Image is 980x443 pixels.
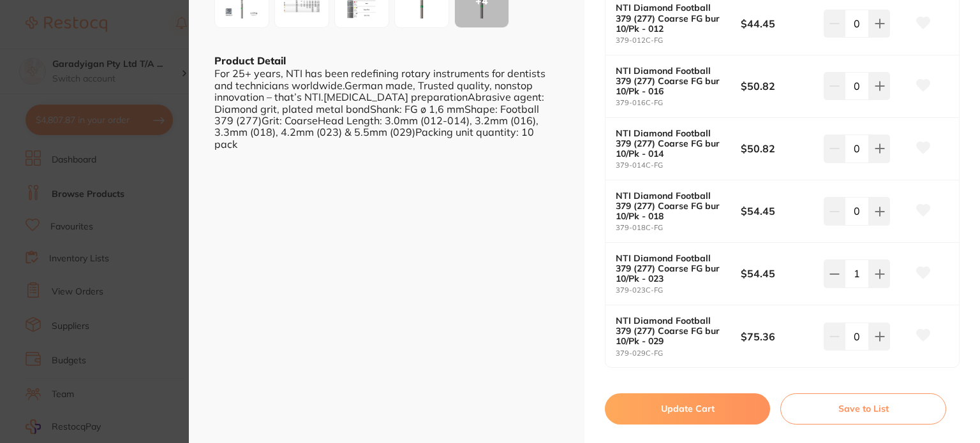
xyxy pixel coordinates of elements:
[616,191,728,221] b: NTI Diamond Football 379 (277) Coarse FG bur 10/Pk - 018
[616,128,728,159] b: NTI Diamond Football 379 (277) Coarse FG bur 10/Pk - 014
[616,161,741,170] small: 379-014C-FG
[605,393,770,424] button: Update Cart
[214,68,559,150] div: For 25+ years, NTI has been redefining rotary instruments for dentists and technicians worldwide....
[741,266,815,280] b: $54.45
[616,253,728,284] b: NTI Diamond Football 379 (277) Coarse FG bur 10/Pk - 023
[616,316,728,346] b: NTI Diamond Football 379 (277) Coarse FG bur 10/Pk - 029
[741,330,815,344] b: $75.36
[741,17,815,31] b: $44.45
[741,204,815,218] b: $54.45
[616,349,741,358] small: 379-029C-FG
[214,54,286,67] b: Product Detail
[616,224,741,232] small: 379-018C-FG
[780,393,946,424] button: Save to List
[616,66,728,96] b: NTI Diamond Football 379 (277) Coarse FG bur 10/Pk - 016
[741,79,815,93] b: $50.82
[616,286,741,294] small: 379-023C-FG
[616,3,728,33] b: NTI Diamond Football 379 (277) Coarse FG bur 10/Pk - 012
[616,36,741,45] small: 379-012C-FG
[616,99,741,107] small: 379-016C-FG
[741,142,815,156] b: $50.82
